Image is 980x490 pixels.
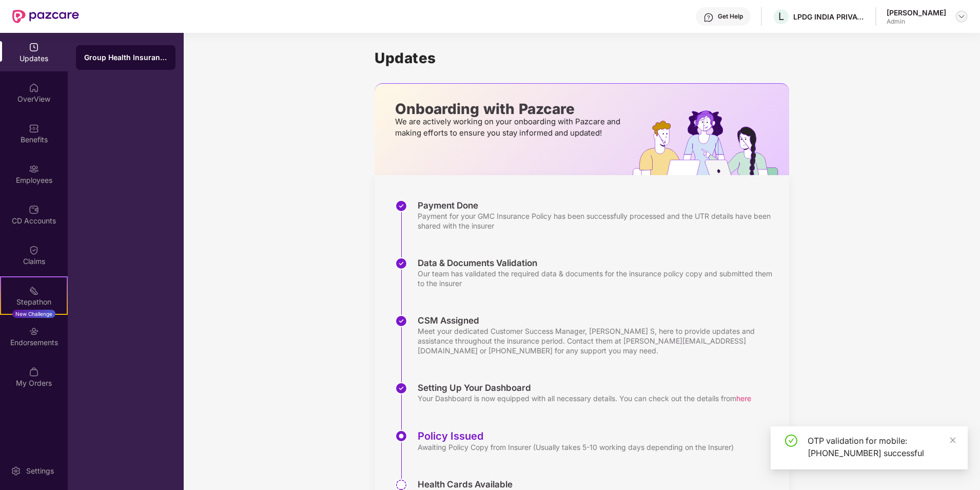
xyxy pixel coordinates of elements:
[418,257,779,269] div: Data & Documents Validation
[887,8,946,17] div: [PERSON_NAME]
[785,435,797,447] span: check-circle
[418,393,751,403] div: Your Dashboard is now equipped with all necessary details. You can check out the details from
[29,164,39,174] img: svg+xml;base64,PHN2ZyBpZD0iRW1wbG95ZWVzIiB4bWxucz0iaHR0cDovL3d3dy53My5vcmcvMjAwMC9zdmciIHdpZHRoPS...
[418,382,751,393] div: Setting Up Your Dashboard
[395,430,407,442] img: svg+xml;base64,PHN2ZyBpZD0iU3RlcC1BY3RpdmUtMzJ4MzIiIHhtbG5zPSJodHRwOi8vd3d3LnczLm9yZy8yMDAwL3N2Zy...
[718,12,743,21] div: Get Help
[29,286,39,296] img: svg+xml;base64,PHN2ZyB4bWxucz0iaHR0cDovL3d3dy53My5vcmcvMjAwMC9zdmciIHdpZHRoPSIyMSIgaGVpZ2h0PSIyMC...
[949,437,956,444] span: close
[395,257,407,270] img: svg+xml;base64,PHN2ZyBpZD0iU3RlcC1Eb25lLTMyeDMyIiB4bWxucz0iaHR0cDovL3d3dy53My5vcmcvMjAwMC9zdmciIH...
[418,200,779,211] div: Payment Done
[11,466,21,476] img: svg+xml;base64,PHN2ZyBpZD0iU2V0dGluZy0yMHgyMCIgeG1sbnM9Imh0dHA6Ly93d3cudzMub3JnLzIwMDAvc3ZnIiB3aW...
[395,116,623,139] p: We are actively working on your onboarding with Pazcare and making efforts to ensure you stay inf...
[23,466,57,476] div: Settings
[633,110,789,175] img: hrOnboarding
[29,367,39,377] img: svg+xml;base64,PHN2ZyBpZD0iTXlfT3JkZXJzIiBkYXRhLW5hbWU9Ik15IE9yZGVycyIgeG1sbnM9Imh0dHA6Ly93d3cudz...
[418,442,734,452] div: Awaiting Policy Copy from Insurer (Usually takes 5-10 working days depending on the Insurer)
[84,52,167,63] div: Group Health Insurance
[29,204,39,215] img: svg+xml;base64,PHN2ZyBpZD0iQ0RfQWNjb3VudHMiIGRhdGEtbmFtZT0iQ0QgQWNjb3VudHMiIHhtbG5zPSJodHRwOi8vd3...
[29,326,39,336] img: svg+xml;base64,PHN2ZyBpZD0iRW5kb3JzZW1lbnRzIiB4bWxucz0iaHR0cDovL3d3dy53My5vcmcvMjAwMC9zdmciIHdpZH...
[418,479,522,490] div: Health Cards Available
[29,83,39,93] img: svg+xml;base64,PHN2ZyBpZD0iSG9tZSIgeG1sbnM9Imh0dHA6Ly93d3cudzMub3JnLzIwMDAvc3ZnIiB3aWR0aD0iMjAiIG...
[395,315,407,327] img: svg+xml;base64,PHN2ZyBpZD0iU3RlcC1Eb25lLTMyeDMyIiB4bWxucz0iaHR0cDovL3d3dy53My5vcmcvMjAwMC9zdmciIH...
[375,49,789,67] h1: Updates
[703,12,714,23] img: svg+xml;base64,PHN2ZyBpZD0iSGVscC0zMngzMiIgeG1sbnM9Imh0dHA6Ly93d3cudzMub3JnLzIwMDAvc3ZnIiB3aWR0aD...
[778,10,784,23] span: L
[418,211,779,231] div: Payment for your GMC Insurance Policy has been successfully processed and the UTR details have be...
[808,435,955,459] div: OTP validation for mobile: [PHONE_NUMBER] successful
[887,17,946,26] div: Admin
[957,12,966,21] img: svg+xml;base64,PHN2ZyBpZD0iRHJvcGRvd24tMzJ4MzIiIHhtbG5zPSJodHRwOi8vd3d3LnczLm9yZy8yMDAwL3N2ZyIgd2...
[29,123,39,134] img: svg+xml;base64,PHN2ZyBpZD0iQmVuZWZpdHMiIHhtbG5zPSJodHRwOi8vd3d3LnczLm9yZy8yMDAwL3N2ZyIgd2lkdGg9Ij...
[418,430,734,442] div: Policy Issued
[736,394,751,403] span: here
[12,310,55,318] div: New Challenge
[29,245,39,255] img: svg+xml;base64,PHN2ZyBpZD0iQ2xhaW0iIHhtbG5zPSJodHRwOi8vd3d3LnczLm9yZy8yMDAwL3N2ZyIgd2lkdGg9IjIwIi...
[418,326,779,355] div: Meet your dedicated Customer Success Manager, [PERSON_NAME] S, here to provide updates and assist...
[418,315,779,326] div: CSM Assigned
[29,42,39,52] img: svg+xml;base64,PHN2ZyBpZD0iVXBkYXRlZCIgeG1sbnM9Imh0dHA6Ly93d3cudzMub3JnLzIwMDAvc3ZnIiB3aWR0aD0iMj...
[418,269,779,288] div: Our team has validated the required data & documents for the insurance policy copy and submitted ...
[395,104,623,114] p: Onboarding with Pazcare
[1,297,67,307] div: Stepathon
[395,382,407,394] img: svg+xml;base64,PHN2ZyBpZD0iU3RlcC1Eb25lLTMyeDMyIiB4bWxucz0iaHR0cDovL3d3dy53My5vcmcvMjAwMC9zdmciIH...
[793,12,865,22] div: LPDG INDIA PRIVATE LIMITED
[395,200,407,212] img: svg+xml;base64,PHN2ZyBpZD0iU3RlcC1Eb25lLTMyeDMyIiB4bWxucz0iaHR0cDovL3d3dy53My5vcmcvMjAwMC9zdmciIH...
[12,10,79,23] img: New Pazcare Logo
